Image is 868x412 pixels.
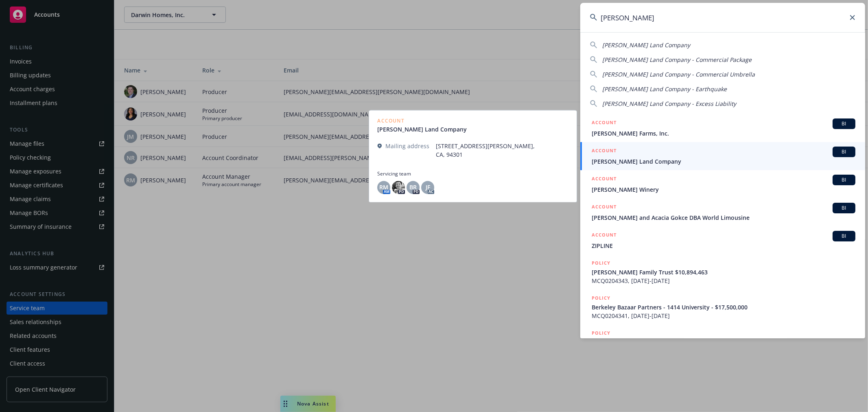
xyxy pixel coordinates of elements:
[580,198,865,226] a: ACCOUNTBI[PERSON_NAME] and Acacia Gokce DBA World Limousine
[592,241,855,250] span: ZIPLINE
[592,311,855,320] span: MCQ0204341, [DATE]-[DATE]
[592,118,617,128] h5: ACCOUNT
[580,324,865,359] a: POLICYBerkeley Bazaar 1550 [PERSON_NAME] - $17,500,000
[836,232,852,240] span: BI
[580,289,865,324] a: POLICYBerkeley Bazaar Partners - 1414 University - $17,500,000MCQ0204341, [DATE]-[DATE]
[836,148,852,156] span: BI
[592,268,855,276] span: [PERSON_NAME] Family Trust $10,894,463
[580,170,865,198] a: ACCOUNTBI[PERSON_NAME] Winery
[592,147,617,156] h5: ACCOUNT
[836,204,852,212] span: BI
[592,175,617,184] h5: ACCOUNT
[592,276,855,285] span: MCQ0204343, [DATE]-[DATE]
[836,120,852,127] span: BI
[592,185,855,194] span: [PERSON_NAME] Winery
[602,85,727,93] span: [PERSON_NAME] Land Company - Earthquake
[602,70,755,78] span: [PERSON_NAME] Land Company - Commercial Umbrella
[592,329,610,337] h5: POLICY
[592,213,855,222] span: [PERSON_NAME] and Acacia Gokce DBA World Limousine
[592,203,617,213] h5: ACCOUNT
[580,114,865,142] a: ACCOUNTBI[PERSON_NAME] Farms, Inc.
[602,56,752,64] span: [PERSON_NAME] Land Company - Commercial Package
[580,3,865,32] input: Search...
[580,142,865,170] a: ACCOUNTBI[PERSON_NAME] Land Company
[580,226,865,254] a: ACCOUNTBIZIPLINE
[592,231,617,241] h5: ACCOUNT
[592,129,855,138] span: [PERSON_NAME] Farms, Inc.
[592,303,855,311] span: Berkeley Bazaar Partners - 1414 University - $17,500,000
[580,254,865,289] a: POLICY[PERSON_NAME] Family Trust $10,894,463MCQ0204343, [DATE]-[DATE]
[602,41,690,49] span: [PERSON_NAME] Land Company
[592,157,855,166] span: [PERSON_NAME] Land Company
[592,294,610,302] h5: POLICY
[836,176,852,184] span: BI
[592,259,610,267] h5: POLICY
[602,100,736,107] span: [PERSON_NAME] Land Company - Excess Liability
[592,338,855,346] span: Berkeley Bazaar 1550 [PERSON_NAME] - $17,500,000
